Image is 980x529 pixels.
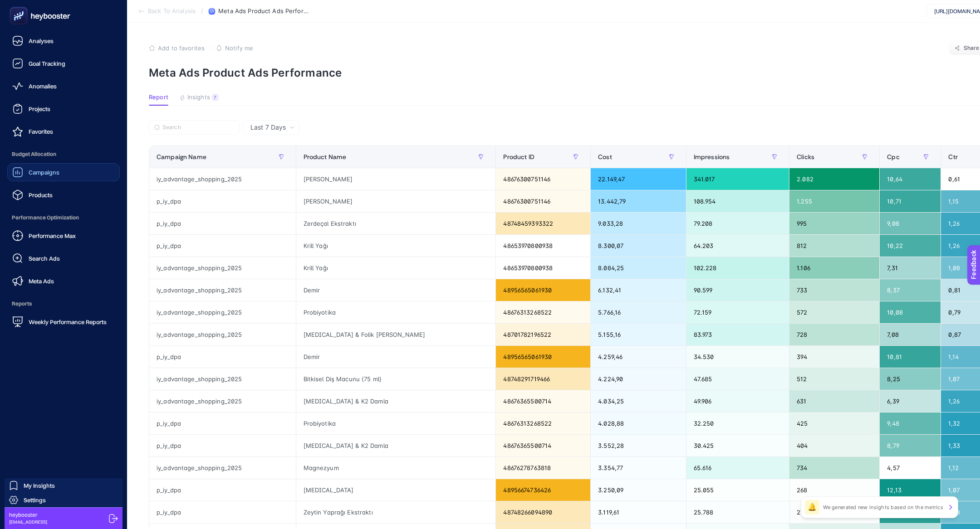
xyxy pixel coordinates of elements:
[789,501,879,523] div: 278
[7,100,120,118] a: Projects
[304,153,347,160] span: Product Name
[880,190,941,212] div: 10,71
[948,153,957,160] span: Ctr
[296,324,496,345] div: [MEDICAL_DATA] & Folik [PERSON_NAME]
[149,44,205,52] button: Add to favorites
[805,500,819,514] div: 🔔
[496,324,590,345] div: 48701782196522
[789,346,879,368] div: 394
[296,479,496,501] div: [MEDICAL_DATA]
[591,501,686,523] div: 3.119,61
[29,169,59,176] span: Campaigns
[296,235,496,257] div: Krill Yağı
[789,324,879,345] div: 728
[880,235,941,257] div: 10,22
[591,346,686,368] div: 4.259,46
[7,272,120,290] a: Meta Ads
[789,435,879,456] div: 404
[29,255,60,262] span: Search Ads
[29,83,57,90] span: Anomalies
[149,94,168,101] span: Report
[29,191,53,199] span: Products
[296,168,496,190] div: [PERSON_NAME]
[7,54,120,73] a: Goal Tracking
[212,94,219,101] div: 7
[686,501,789,523] div: 25.788
[296,390,496,412] div: [MEDICAL_DATA] & K2 Damla
[296,368,496,390] div: Bitkisel Diş Macunu (75 ml)
[880,457,941,479] div: 4,57
[149,324,296,345] div: iy_advantage_shopping_2025
[496,301,590,323] div: 48676313268522
[880,368,941,390] div: 8,25
[686,413,789,434] div: 32.250
[789,168,879,190] div: 2.082
[296,213,496,234] div: Zerdeçal Ekstraktı
[591,457,686,479] div: 3.354,77
[686,390,789,412] div: 49.906
[149,457,296,479] div: iy_advantage_shopping_2025
[880,324,941,345] div: 7,08
[789,213,879,234] div: 995
[880,257,941,279] div: 7,31
[880,301,941,323] div: 10,08
[880,279,941,301] div: 8,37
[591,413,686,434] div: 4.028,88
[7,227,120,245] a: Performance Max
[29,277,54,285] span: Meta Ads
[296,190,496,212] div: [PERSON_NAME]
[591,235,686,257] div: 8.300,07
[496,346,590,368] div: 48956565061930
[29,232,76,239] span: Performance Max
[964,44,980,52] span: Share
[296,413,496,434] div: Probiyotika
[201,7,203,15] span: /
[496,457,590,479] div: 48676278763818
[591,368,686,390] div: 4.224,90
[29,318,107,325] span: Weekly Performance Reports
[296,501,496,523] div: Zeytin Yaprağı Ekstraktı
[5,493,122,507] a: Settings
[789,301,879,323] div: 572
[5,3,34,10] span: Feedback
[296,346,496,368] div: Demir
[686,435,789,456] div: 30.425
[789,368,879,390] div: 512
[7,32,120,50] a: Analyses
[686,235,789,257] div: 64.203
[29,37,54,44] span: Analyses
[157,153,206,160] span: Campaign Name
[880,346,941,368] div: 10,81
[789,479,879,501] div: 268
[686,457,789,479] div: 65.616
[149,279,296,301] div: iy_advantage_shopping_2025
[187,94,210,101] span: Insights
[149,390,296,412] div: iy_advantage_shopping_2025
[496,390,590,412] div: 48676365500714
[591,279,686,301] div: 6.132,41
[149,301,296,323] div: iy_advantage_shopping_2025
[296,257,496,279] div: Krill Yağı
[887,153,899,160] span: Cpc
[789,457,879,479] div: 734
[880,435,941,456] div: 8,79
[789,257,879,279] div: 1.106
[149,368,296,390] div: iy_advantage_shopping_2025
[29,128,53,135] span: Favorites
[149,190,296,212] div: p_iy_dpa
[7,313,120,331] a: Weekly Performance Reports
[496,190,590,212] div: 48676300751146
[296,279,496,301] div: Demir
[686,257,789,279] div: 102.228
[503,153,534,160] span: Product ID
[880,413,941,434] div: 9,48
[149,257,296,279] div: iy_advantage_shopping_2025
[496,368,590,390] div: 48748291719466
[496,413,590,434] div: 48676313268522
[591,168,686,190] div: 22.149,47
[591,324,686,345] div: 5.155,16
[24,496,46,504] span: Settings
[218,8,309,15] span: Meta Ads Product Ads Performance
[496,213,590,234] div: 48748459393322
[149,501,296,523] div: p_iy_dpa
